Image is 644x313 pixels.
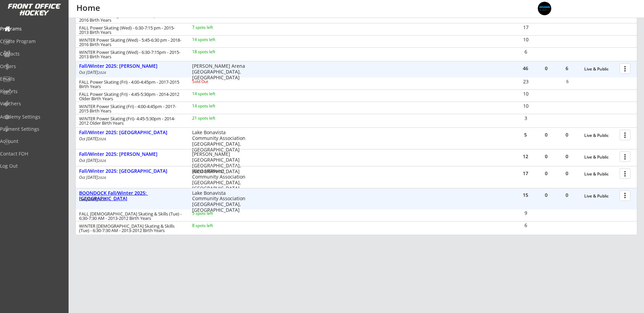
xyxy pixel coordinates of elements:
div: Lake Bonavista Community Association [GEOGRAPHIC_DATA], [GEOGRAPHIC_DATA] [192,190,245,213]
div: [PERSON_NAME] Arena [GEOGRAPHIC_DATA], [GEOGRAPHIC_DATA] [192,63,245,80]
div: 17 [515,171,536,176]
em: 2026 [98,158,106,163]
div: WINTER [DEMOGRAPHIC_DATA] Skating & Skills (Tue) - 6:30-7:30 AM - 2013-2012 Birth Years [79,224,183,233]
div: 14 spots left [192,104,236,108]
div: 0 [536,154,556,159]
div: WINTER Power Skating (Wed) - 5:45-6:30 pm - 2018-2016 Birth Years [79,38,183,47]
div: 10 [516,37,536,42]
div: 10 [516,104,536,108]
div: 5 spots left [192,211,236,215]
button: more_vert [620,130,630,140]
em: 2026 [98,137,106,141]
div: 3 [516,116,536,121]
div: Live & Public [584,194,616,199]
button: more_vert [620,151,630,162]
div: 0 [536,132,556,137]
button: more_vert [620,190,630,201]
div: Oct [DATE] [79,137,183,141]
div: FALL Power Skating (Fri) - 4:00-4:45pm - 2017-2015 Birth Years [79,80,183,89]
div: [PERSON_NAME][GEOGRAPHIC_DATA] [GEOGRAPHIC_DATA], [GEOGRAPHIC_DATA] [192,151,245,174]
div: 21 spots left [192,116,236,120]
div: Fall/Winter 2025: [GEOGRAPHIC_DATA] [79,168,185,174]
div: 6 [516,223,536,228]
div: WINTER Power Skating (Fri) - 4:00-4:45pm - 2017-2015 Birth Years [79,104,183,113]
div: Live & Public [584,67,616,71]
div: 6 [557,66,577,71]
div: Fall/Winter 2025: [PERSON_NAME] [79,151,185,157]
div: 12 [515,154,536,159]
div: FALL Power Skating (Wed) - 6:30-7:15 pm - 2015-2013 Birth Years [79,26,183,35]
div: 15 [515,193,536,197]
div: Oct [DATE] [79,159,183,163]
div: Live & Public [584,155,616,160]
div: 23 [516,79,536,84]
div: 6 [557,80,577,84]
div: 14 spots left [192,38,236,42]
div: WINTER Power Skating (Wed) - 6:30-7:15pm - 2015-2013 Birth Years [79,50,183,59]
div: FALL Power Skating (Wed) - 5:45-6:30 pm - 2018-2016 Birth Years [79,14,183,22]
div: 0 [557,171,577,176]
em: 2026 [98,175,106,180]
div: Fall/Winter 2025: [PERSON_NAME] [79,63,185,69]
div: 10 [516,91,536,96]
div: FALL Power Skating (Fri) - 4:45-5:30pm - 2014-2012 Older Birth Years [79,92,183,101]
div: Fall/Winter 2025: [GEOGRAPHIC_DATA] [79,130,185,135]
button: more_vert [620,168,630,179]
div: 6 [516,49,536,54]
div: 5 [515,132,536,137]
div: 46 [515,66,536,71]
div: 8 spots left [192,224,236,228]
div: 0 [536,66,556,71]
div: 17 [516,25,536,30]
em: 2026 [98,197,106,202]
div: Lake Bonavista Community Association [GEOGRAPHIC_DATA], [GEOGRAPHIC_DATA] [192,130,245,152]
div: BOONDOCK Fall/Winter 2025: [GEOGRAPHIC_DATA] [79,190,185,202]
div: WINTER Power Skating (Fri)- 4:45-5:30pm - 2014-2012 Older Birth Years [79,117,183,125]
div: West Hillhurst Community Association [GEOGRAPHIC_DATA], [GEOGRAPHIC_DATA] [192,168,245,191]
div: 9 [516,211,536,215]
div: 18 spots left [192,50,236,54]
em: 2026 [98,70,106,75]
div: Oct [DATE] [79,197,183,202]
div: 0 [557,132,577,137]
div: Sold Out [192,80,236,84]
div: Live & Public [584,172,616,176]
div: 14 spots left [192,92,236,96]
div: 0 [536,193,556,197]
div: 0 [557,154,577,159]
div: Live & Public [584,133,616,138]
button: more_vert [620,63,630,74]
div: 7 spots left [192,25,236,29]
div: 0 [536,171,556,176]
div: Oct [DATE] [79,175,183,180]
div: 0 [557,193,577,197]
div: Oct [DATE] [79,70,183,75]
div: FALL [DEMOGRAPHIC_DATA] Skating & Skills (Tue) - 6:30-7:30 AM - 2013-2012 Birth Years [79,212,183,221]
